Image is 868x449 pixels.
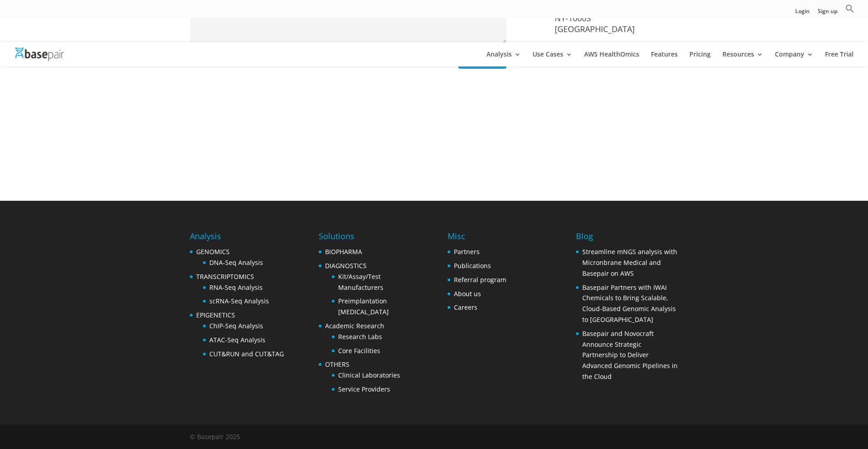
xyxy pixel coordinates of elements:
a: EPIGENETICS [196,311,235,319]
a: Referral program [454,275,506,284]
a: Company [775,51,813,66]
a: Research Labs [338,332,382,341]
a: Preimplantation [MEDICAL_DATA] [338,297,389,316]
a: ATAC-Seq Analysis [209,336,265,344]
h4: Analysis [190,230,284,246]
a: TRANSCRIPTOMICS [196,272,254,281]
a: Features [651,51,678,66]
a: Sign up [818,9,837,18]
a: scRNA-Seq Analysis [209,297,269,305]
a: Basepair Partners with IWAI Chemicals to Bring Scalable, Cloud-Based Genomic Analysis to [GEOGRAP... [582,283,676,324]
a: AWS HealthOmics [584,51,639,66]
a: Clinical Laboratories [338,371,400,379]
h4: Solutions [319,230,420,246]
a: DNA-Seq Analysis [209,258,263,267]
a: Analysis [486,51,521,66]
a: Academic Research [325,321,384,330]
h4: Misc [448,230,506,246]
a: OTHERS [325,360,349,369]
a: Login [795,9,810,18]
a: ChIP-Seq Analysis [209,321,263,330]
a: Core Facilities [338,346,380,355]
a: Basepair and Novocraft Announce Strategic Partnership to Deliver Advanced Genomic Pipelines in th... [582,329,678,381]
a: Pricing [689,51,711,66]
a: GENOMICS [196,247,230,256]
a: Search Icon Link [845,4,854,18]
a: Kit/Assay/Test Manufacturers [338,272,383,292]
a: Resources [722,51,763,66]
a: Use Cases [533,51,572,66]
svg: Search [845,4,854,13]
a: Publications [454,261,491,270]
img: Basepair [15,47,64,61]
a: Streamline mNGS analysis with Micronbrane Medical and Basepair on AWS [582,247,677,278]
a: DIAGNOSTICS [325,261,367,270]
a: BIOPHARMA [325,247,362,256]
a: Careers [454,303,477,312]
div: © Basepair 2025 [190,431,240,447]
a: Service Providers [338,385,390,393]
a: CUT&RUN and CUT&TAG [209,350,284,358]
a: About us [454,289,481,298]
h4: Blog [576,230,678,246]
a: Free Trial [825,51,854,66]
a: RNA-Seq Analysis [209,283,263,292]
a: Partners [454,247,480,256]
